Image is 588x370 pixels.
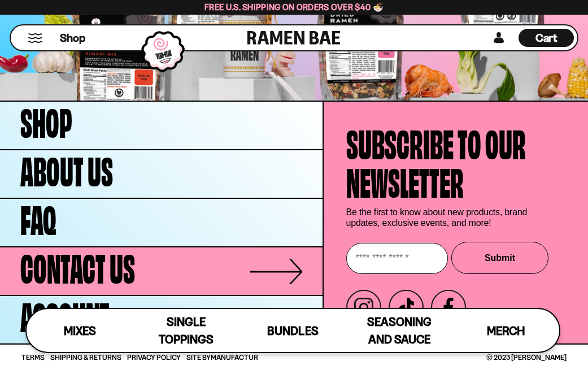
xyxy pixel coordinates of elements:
span: Shop [20,101,72,139]
span: Cart [535,31,557,45]
a: Manufactur [211,352,258,362]
span: Free U.S. Shipping on Orders over $40 🍜 [204,2,384,12]
button: Submit [451,242,548,274]
input: Enter your email [346,243,448,274]
h4: Subscribe to our newsletter [346,122,526,199]
span: Site By [186,354,258,361]
a: Privacy Policy [127,354,181,361]
p: Be the first to know about new products, brand updates, exclusive events, and more! [346,207,548,228]
a: Shop [60,29,85,47]
span: About Us [20,149,113,188]
span: Shop [60,31,85,46]
span: Account [20,295,110,333]
span: © 2023 [PERSON_NAME] [486,354,567,361]
div: Cart [519,25,574,50]
span: FAQ [20,198,56,236]
span: Contact Us [20,246,135,285]
button: Mobile Menu Trigger [28,33,43,43]
a: Shipping & Returns [50,354,121,361]
a: Terms [21,354,45,361]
